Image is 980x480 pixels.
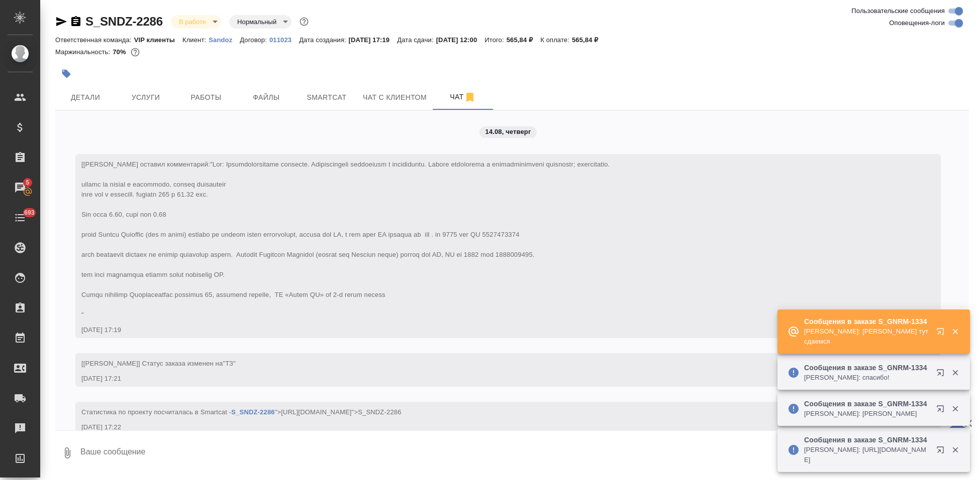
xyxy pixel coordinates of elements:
p: Сообщения в заказе S_GNRM-1334 [804,316,930,327]
p: [PERSON_NAME]: [PERSON_NAME] тут сдаемся [804,327,930,347]
p: [PERSON_NAME]: спасибо! [804,373,930,383]
span: Чат [439,91,487,103]
button: Нормальный [234,18,279,26]
span: 693 [18,208,41,218]
p: Маржинальность: [55,48,113,56]
button: Скопировать ссылку [70,16,82,28]
button: Закрыть [945,445,965,454]
button: Открыть в новой вкладке [930,363,954,387]
div: [DATE] 17:19 [81,325,906,335]
div: [DATE] 17:22 [81,422,906,432]
div: [DATE] 17:21 [81,374,906,384]
p: Sandoz [209,36,240,44]
button: Открыть в новой вкладке [930,440,954,464]
a: S_SNDZ-2286 [85,15,163,28]
p: 14.08, четверг [485,127,531,137]
p: 565,84 ₽ [507,36,541,44]
span: Файлы [242,91,290,104]
p: 70% [113,48,128,56]
p: Дата создания: [299,36,348,44]
span: 5 [20,178,35,188]
p: [PERSON_NAME]: [PERSON_NAME] [804,409,930,419]
a: Sandoz [209,35,240,44]
span: "ТЗ" [223,360,236,367]
span: Услуги [122,91,170,104]
p: Договор: [240,36,269,44]
p: Сообщения в заказе S_GNRM-1334 [804,435,930,445]
span: Пользовательские сообщения [851,6,945,16]
span: Чат с клиентом [363,91,427,104]
p: 011023 [269,36,299,44]
span: Работы [182,91,230,104]
p: [PERSON_NAME]: [URL][DOMAIN_NAME] [804,445,930,465]
button: Добавить тэг [55,63,77,85]
a: 5 [3,175,38,200]
button: Закрыть [945,368,965,377]
button: В работе [176,18,209,26]
p: 565,84 ₽ [572,36,606,44]
p: Ответственная команда: [55,36,134,44]
a: S_SNDZ-2286 [231,408,274,416]
p: Дата сдачи: [397,36,436,44]
p: [DATE] 17:19 [349,36,398,44]
p: Итого: [484,36,506,44]
span: "Lor: Ipsumdolorsitame consecte. Adipiscingeli seddoeiusm t incididuntu. Labore etdolorema a enim... [81,161,610,318]
p: [DATE] 12:00 [436,36,485,44]
p: VIP клиенты [134,36,182,44]
span: [[PERSON_NAME]] Статус заказа изменен на [81,360,236,367]
button: Закрыть [945,327,965,336]
p: К оплате: [540,36,572,44]
button: Открыть в новой вкладке [930,322,954,346]
p: Клиент: [182,36,209,44]
span: Оповещения-логи [889,18,945,28]
button: Доп статусы указывают на важность/срочность заказа [298,15,311,28]
button: Закрыть [945,404,965,413]
span: [[PERSON_NAME] оставил комментарий: [81,161,610,318]
span: Детали [61,91,110,104]
span: Smartcat [303,91,351,104]
span: Cтатистика по проекту посчиталась в Smartcat - ">[URL][DOMAIN_NAME]">S_SNDZ-2286 [81,408,402,416]
svg: Отписаться [464,91,476,103]
button: 141.46 RUB; [129,46,142,59]
div: В работе [171,15,221,29]
button: Скопировать ссылку для ЯМессенджера [55,16,67,28]
p: Сообщения в заказе S_GNRM-1334 [804,399,930,409]
div: В работе [229,15,291,29]
button: Открыть в новой вкладке [930,399,954,423]
a: 693 [3,205,38,230]
a: 011023 [269,35,299,44]
p: Сообщения в заказе S_GNRM-1334 [804,363,930,373]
